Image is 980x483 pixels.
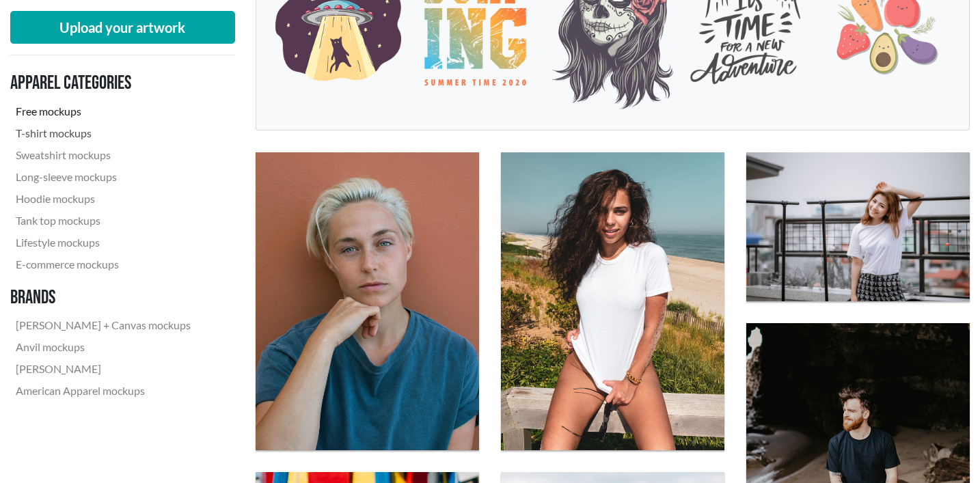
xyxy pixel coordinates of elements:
[10,122,196,144] a: T-shirt mockups
[10,210,196,232] a: Tank top mockups
[10,358,196,380] a: [PERSON_NAME]
[10,253,196,275] a: E-commerce mockups
[10,166,196,188] a: Long-sleeve mockups
[256,152,479,450] img: woman short bleached hair wearing a blue crew neck T-shirt in front of a terracotta wall
[10,72,196,95] h3: Apparel categories
[10,336,196,358] a: Anvil mockups
[10,314,196,336] a: [PERSON_NAME] + Canvas mockups
[10,188,196,210] a: Hoodie mockups
[10,380,196,402] a: American Apparel mockups
[501,152,724,450] img: beautiful brown haired woman wearing a white crew neck T-shirt at the beach
[10,144,196,166] a: Sweatshirt mockups
[10,11,235,44] button: Upload your artwork
[746,152,970,301] img: smiling woman wearing a white crew neck T-shirt leaning against a railing
[10,286,196,309] h3: Brands
[10,100,196,122] a: Free mockups
[10,232,196,253] a: Lifestyle mockups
